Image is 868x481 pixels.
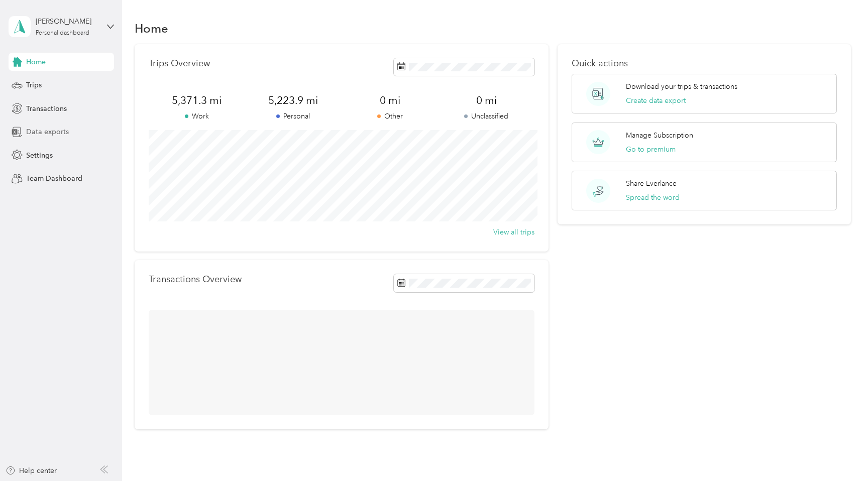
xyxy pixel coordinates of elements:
p: Personal [245,111,342,122]
p: Other [342,111,438,122]
div: Personal dashboard [36,30,89,36]
p: Transactions Overview [149,274,242,285]
span: Trips [26,80,42,90]
iframe: Everlance-gr Chat Button Frame [812,425,868,481]
span: Transactions [26,103,67,114]
span: 0 mi [342,93,438,107]
button: Create data export [626,95,686,106]
h1: Home [135,23,168,34]
button: Help center [6,465,57,476]
button: View all trips [493,227,534,237]
button: Spread the word [626,192,680,203]
p: Trips Overview [149,58,210,69]
span: 0 mi [438,93,534,107]
p: Work [149,111,245,122]
span: 5,223.9 mi [245,93,342,107]
p: Manage Subscription [626,130,693,141]
span: 5,371.3 mi [149,93,245,107]
span: Data exports [26,127,69,137]
p: Download your trips & transactions [626,81,737,92]
button: Go to premium [626,144,676,155]
span: Settings [26,150,53,161]
div: [PERSON_NAME] [36,16,98,27]
span: Home [26,57,46,67]
p: Share Everlance [626,178,677,189]
span: Team Dashboard [26,173,82,184]
p: Quick actions [572,58,837,69]
p: Unclassified [438,111,534,122]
